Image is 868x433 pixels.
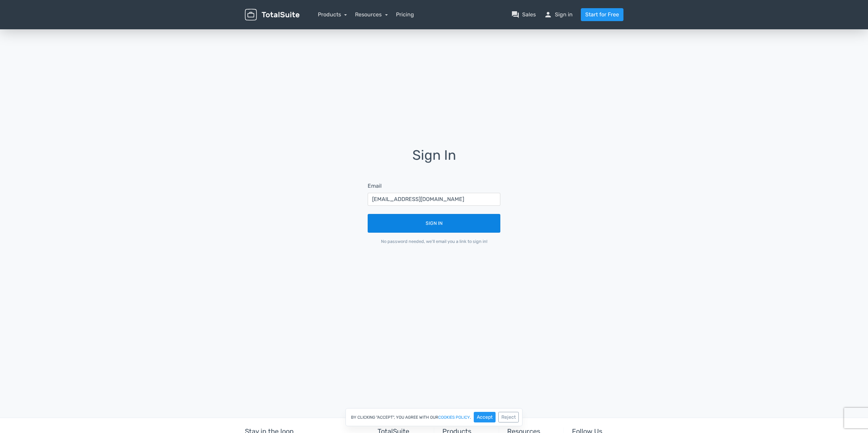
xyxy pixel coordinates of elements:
span: person [544,11,552,19]
a: Pricing [396,11,414,19]
a: personSign in [544,11,573,19]
div: By clicking "Accept", you agree with our . [345,408,523,426]
button: Reject [498,412,519,422]
h1: Sign In [358,148,510,172]
span: question_answer [511,11,519,19]
a: Products [318,11,347,18]
div: No password needed, we'll email you a link to sign in! [368,238,500,245]
label: Email [368,182,382,190]
a: Start for Free [581,8,623,21]
a: cookies policy [438,415,470,419]
img: TotalSuite for WordPress [245,9,299,21]
a: Resources [355,11,388,18]
button: Sign In [368,214,500,233]
a: question_answerSales [511,11,536,19]
button: Accept [474,412,496,422]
